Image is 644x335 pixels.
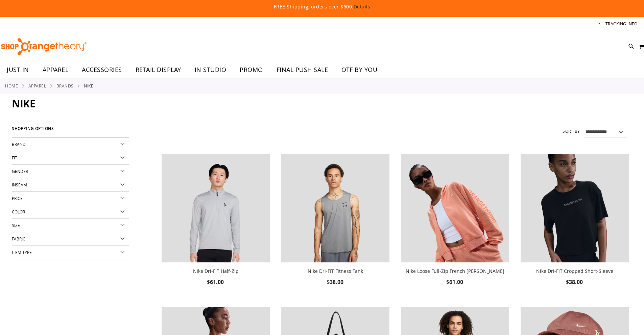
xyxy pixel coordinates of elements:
a: Nike Dri-FIT Cropped Short-Sleeve [521,154,629,264]
a: OTF BY YOU [335,62,384,78]
span: ACCESSORIES [82,62,122,77]
div: Item Type [12,246,129,259]
div: product [517,151,632,304]
a: Nike Dri-FIT Half-Zip [193,268,239,274]
span: Size [12,223,20,228]
span: Item Type [12,250,32,255]
a: APPAREL [28,83,46,89]
a: Details [354,3,371,10]
div: Inseam [12,178,129,192]
span: $38.00 [566,278,584,286]
img: Nike Dri-FIT Fitness Tank [281,154,389,262]
img: Nike Dri-FIT Half-Zip [162,154,270,262]
div: product [398,151,512,304]
span: Brand [12,141,26,147]
strong: Shopping Options [12,123,129,138]
button: Account menu [597,21,600,27]
div: Size [12,219,129,232]
a: Nike Dri-FIT Fitness Tank [281,154,389,264]
span: APPAREL [43,62,69,77]
span: Inseam [12,182,27,187]
div: product [278,151,393,304]
div: Price [12,192,129,205]
label: Sort By [563,128,580,134]
a: APPAREL [36,62,75,77]
a: ACCESSORIES [75,62,129,78]
span: Color [12,209,25,214]
span: OTF BY YOU [341,62,377,77]
span: JUST IN [7,62,29,77]
a: Nike Loose Full-Zip French Terry Hoodie [401,154,509,264]
span: Fabric [12,236,25,241]
span: RETAIL DISPLAY [136,62,181,77]
a: Nike Dri-FIT Half-Zip [162,154,270,264]
a: FINAL PUSH SALE [270,62,335,78]
span: FINAL PUSH SALE [277,62,328,77]
div: Fabric [12,232,129,246]
div: Color [12,205,129,219]
a: Home [5,83,18,89]
span: Price [12,196,23,201]
div: Fit [12,151,129,165]
p: FREE Shipping, orders over $600. [119,3,525,10]
span: $61.00 [446,278,464,286]
span: Nike [12,97,35,110]
a: Tracking Info [605,21,638,27]
span: $61.00 [207,278,225,286]
strong: Nike [84,83,93,89]
a: Nike Loose Full-Zip French [PERSON_NAME] [406,268,504,274]
span: PROMO [240,62,263,77]
div: product [158,151,273,304]
a: IN STUDIO [188,62,233,78]
div: Brand [12,138,129,151]
a: BRANDS [56,83,74,89]
a: PROMO [233,62,270,78]
span: Fit [12,155,17,160]
div: Gender [12,165,129,178]
span: $38.00 [327,278,344,286]
a: RETAIL DISPLAY [129,62,188,78]
img: Nike Loose Full-Zip French Terry Hoodie [401,154,509,262]
a: Nike Dri-FIT Fitness Tank [308,268,363,274]
span: IN STUDIO [195,62,226,77]
img: Nike Dri-FIT Cropped Short-Sleeve [521,154,629,262]
span: Gender [12,169,28,174]
a: Nike Dri-FIT Cropped Short-Sleeve [536,268,613,274]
